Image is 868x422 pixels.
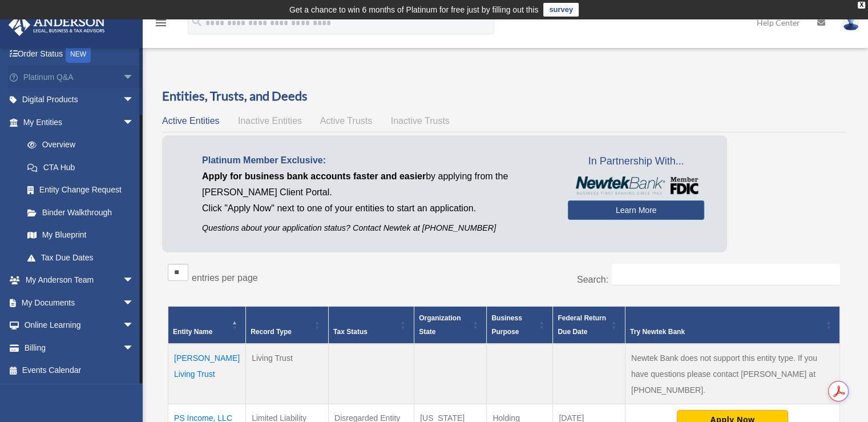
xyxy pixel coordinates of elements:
span: Tax Status [333,328,368,336]
a: Billingarrow_drop_down [8,336,151,359]
p: Platinum Member Exclusive: [202,152,551,168]
th: Business Purpose: Activate to sort [487,306,553,344]
span: Business Purpose [491,314,522,336]
img: User Pic [842,14,859,31]
span: arrow_drop_down [123,336,146,360]
p: Questions about your application status? Contact Newtek at [PHONE_NUMBER] [202,221,551,235]
a: Overview [16,134,140,156]
a: Online Learningarrow_drop_down [8,314,151,337]
i: menu [154,16,168,30]
th: Try Newtek Bank : Activate to sort [625,306,839,344]
td: Living Trust [246,344,329,404]
th: Federal Return Due Date: Activate to sort [553,306,625,344]
span: In Partnership With... [568,152,704,171]
a: survey [543,3,579,17]
a: CTA Hub [16,156,146,179]
a: My Blueprint [16,224,146,247]
th: Entity Name: Activate to invert sorting [168,306,246,344]
span: Federal Return Due Date [558,314,606,336]
a: Tax Due Dates [16,246,146,269]
th: Tax Status: Activate to sort [329,306,414,344]
a: My Anderson Teamarrow_drop_down [8,269,151,292]
a: Digital Productsarrow_drop_down [8,89,151,111]
img: NewtekBankLogoSM.png [574,176,699,195]
label: Search: [577,275,608,284]
a: Entity Change Request [16,179,146,202]
a: menu [154,20,168,30]
div: Get a chance to win 6 months of Platinum for free just by filling out this [289,3,539,17]
a: My Documentsarrow_drop_down [8,291,151,314]
span: Entity Name [173,328,212,336]
a: Binder Walkthrough [16,201,146,224]
div: NEW [66,46,91,63]
a: My Entitiesarrow_drop_down [8,111,146,134]
label: entries per page [192,273,258,283]
div: close [858,2,865,9]
h3: Entities, Trusts, and Deeds [162,87,846,105]
th: Organization State: Activate to sort [414,306,487,344]
th: Record Type: Activate to sort [246,306,329,344]
div: Try Newtek Bank [630,325,822,339]
img: Anderson Advisors Platinum Portal [5,14,108,36]
span: arrow_drop_down [123,269,146,292]
p: by applying from the [PERSON_NAME] Client Portal. [202,168,551,200]
span: arrow_drop_down [123,89,146,112]
span: arrow_drop_down [123,314,146,337]
span: arrow_drop_down [123,291,146,315]
p: Click "Apply Now" next to one of your entities to start an application. [202,200,551,216]
span: arrow_drop_down [123,111,146,134]
i: search [191,15,203,28]
span: Inactive Entities [238,116,302,126]
td: [PERSON_NAME] Living Trust [168,344,246,404]
span: Active Trusts [320,116,373,126]
a: Learn More [568,200,704,220]
span: Record Type [251,328,292,336]
span: arrow_drop_down [123,66,146,89]
a: Order StatusNEW [8,43,151,66]
td: Newtek Bank does not support this entity type. If you have questions please contact [PERSON_NAME]... [625,344,839,404]
span: Inactive Trusts [391,116,450,126]
a: Platinum Q&Aarrow_drop_down [8,66,151,89]
a: Events Calendar [8,359,151,382]
span: Active Entities [162,116,219,126]
span: Organization State [419,314,461,336]
span: Apply for business bank accounts faster and easier [202,171,426,181]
